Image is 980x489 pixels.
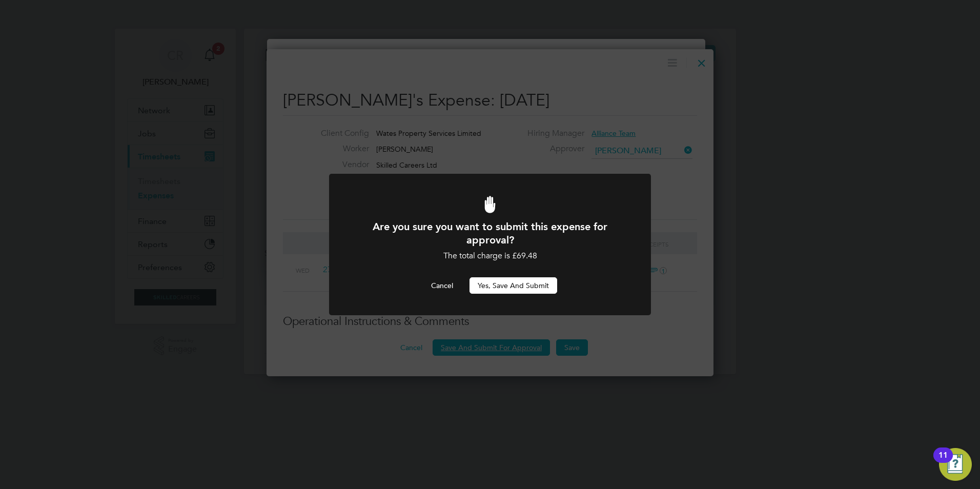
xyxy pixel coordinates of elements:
[938,455,948,468] div: 11
[469,277,557,294] button: Yes, Save and Submit
[939,448,972,481] button: Open Resource Center, 11 new notifications
[423,277,461,294] button: Cancel
[357,220,623,247] h1: Are you sure you want to submit this expense for approval?
[357,251,623,261] div: The total charge is £69.48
